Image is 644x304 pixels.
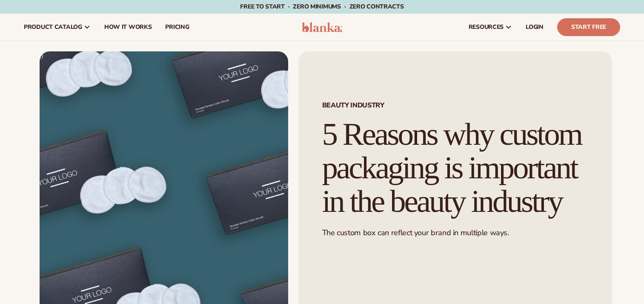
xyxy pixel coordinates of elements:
[519,14,550,41] a: LOGIN
[165,24,189,31] span: pricing
[322,228,588,238] p: The custom box can reflect your brand in multiple ways.
[322,102,588,109] span: BEAUTY INDUSTRY
[104,24,152,31] span: How It Works
[526,24,544,31] span: LOGIN
[462,14,519,41] a: resources
[24,24,82,31] span: product catalog
[97,14,159,41] a: How It Works
[302,22,342,32] img: logo
[322,118,588,218] h1: 5 Reasons why custom packaging is important in the beauty industry
[469,24,504,31] span: resources
[557,18,620,36] a: Start Free
[240,3,404,11] span: Free to start · ZERO minimums · ZERO contracts
[17,14,97,41] a: product catalog
[158,14,196,41] a: pricing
